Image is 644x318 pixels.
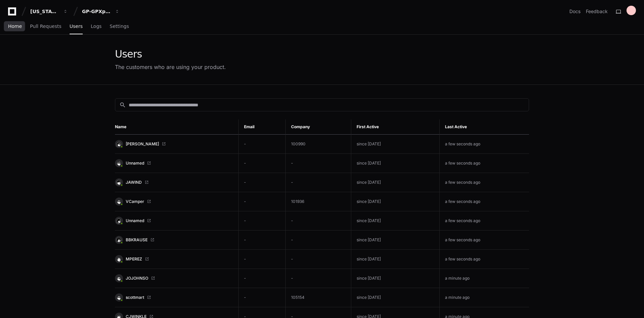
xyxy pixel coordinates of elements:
button: GP-GPXpress [79,5,122,17]
img: 16.svg [116,237,122,243]
td: - [238,231,285,250]
th: First Active [351,119,440,135]
a: Unnamed [115,159,233,167]
td: - [238,135,285,154]
td: since [DATE] [351,135,440,154]
a: [PERSON_NAME] [115,140,233,148]
span: JAWIND [126,180,142,185]
a: Pull Requests [30,19,61,34]
a: BBKRAUSE [115,236,233,244]
div: The customers who are using your product. [115,63,226,71]
td: - [238,269,285,288]
th: Last Active [440,119,529,135]
a: scottmart [115,293,233,302]
td: - [285,154,351,173]
span: Unnamed [126,161,144,166]
div: Users [115,48,226,60]
button: Feedback [586,8,608,15]
a: Docs [569,8,580,15]
td: 101936 [285,192,351,211]
img: 3.svg [116,141,122,147]
span: Settings [110,24,129,28]
mat-icon: search [119,102,126,108]
th: Company [285,119,351,135]
td: - [285,173,351,192]
img: 1.svg [116,179,122,185]
td: - [238,192,285,211]
td: a few seconds ago [440,211,529,231]
a: Logs [91,19,102,34]
td: a few seconds ago [440,231,529,250]
td: a minute ago [440,269,529,288]
a: VCamper [115,198,233,206]
a: JAWIND [115,178,233,186]
td: since [DATE] [351,192,440,211]
td: since [DATE] [351,269,440,288]
img: 9.svg [116,294,122,301]
a: Home [8,19,22,34]
td: 105154 [285,288,351,307]
img: 13.svg [116,275,122,281]
td: since [DATE] [351,173,440,192]
img: 4.svg [116,160,122,166]
span: [PERSON_NAME] [126,141,159,147]
td: a few seconds ago [440,250,529,269]
td: - [238,211,285,231]
td: a few seconds ago [440,135,529,154]
td: - [238,250,285,269]
th: Email [238,119,285,135]
a: JOJOHNSO [115,274,233,282]
td: - [285,211,351,231]
td: - [238,173,285,192]
span: BBKRAUSE [126,237,148,243]
td: a few seconds ago [440,173,529,192]
a: Users [70,19,83,34]
th: Name [115,119,238,135]
img: 11.svg [116,217,122,224]
div: [US_STATE] Pacific [30,8,59,15]
td: a minute ago [440,288,529,307]
td: since [DATE] [351,250,440,269]
td: since [DATE] [351,231,440,250]
td: since [DATE] [351,211,440,231]
td: - [285,269,351,288]
span: MPEREZ [126,256,142,262]
span: Logs [91,24,102,28]
span: Unnamed [126,218,144,223]
td: - [238,288,285,307]
td: - [238,154,285,173]
img: 9.svg [116,198,122,205]
td: - [285,231,351,250]
span: scottmart [126,295,144,300]
td: a few seconds ago [440,192,529,211]
td: since [DATE] [351,288,440,307]
a: Settings [110,19,129,34]
div: GP-GPXpress [82,8,111,15]
span: Users [70,24,83,28]
td: since [DATE] [351,154,440,173]
td: - [285,250,351,269]
button: [US_STATE] Pacific [28,5,71,17]
span: Home [8,24,22,28]
span: VCamper [126,199,144,204]
a: MPEREZ [115,255,233,263]
span: JOJOHNSO [126,276,148,281]
td: a few seconds ago [440,154,529,173]
td: 100990 [285,135,351,154]
span: Pull Requests [30,24,61,28]
img: 10.svg [116,256,122,262]
a: Unnamed [115,217,233,225]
